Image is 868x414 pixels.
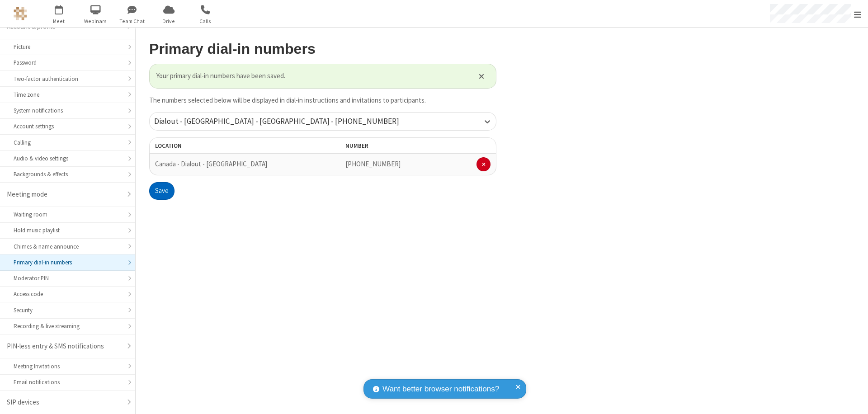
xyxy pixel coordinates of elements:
span: Drive [152,17,186,25]
div: Moderator PIN [14,274,122,282]
div: Account settings [14,122,122,131]
div: Backgrounds & effects [14,170,122,179]
div: Security [14,306,122,315]
div: Primary dial-in numbers [14,258,122,267]
div: Audio & video settings [14,154,122,163]
div: Email notifications [14,378,122,386]
div: Calling [14,138,122,147]
div: Picture [14,42,122,51]
span: Team Chat [115,17,149,25]
div: Waiting room [14,210,122,219]
span: Calls [189,17,222,25]
th: Number [340,137,496,154]
div: Access code [14,290,122,298]
span: Webinars [79,17,113,25]
div: Two-factor authentication [14,75,122,83]
th: Location [149,137,288,154]
button: Save [149,182,175,200]
div: Recording & live streaming [14,322,122,330]
span: Your primary dial-in numbers have been saved. [156,71,467,81]
div: Password [14,58,122,67]
div: Time zone [14,90,122,99]
div: Meeting mode [7,189,122,200]
h2: Primary dial-in numbers [149,41,496,57]
div: Hold music playlist [14,226,122,235]
div: Meeting Invitations [14,362,122,371]
div: PIN-less entry & SMS notifications [7,341,122,352]
span: Dialout - [GEOGRAPHIC_DATA] - [GEOGRAPHIC_DATA] - [PHONE_NUMBER] [154,116,399,126]
div: System notifications [14,106,122,115]
div: Chimes & name announce [14,242,122,251]
img: QA Selenium DO NOT DELETE OR CHANGE [14,7,27,20]
p: The numbers selected below will be displayed in dial-in instructions and invitations to participa... [149,95,496,106]
span: [PHONE_NUMBER] [345,160,401,168]
button: Close alert [474,69,489,83]
span: Want better browser notifications? [382,383,499,395]
div: SIP devices [7,397,122,408]
td: Canada - Dialout - [GEOGRAPHIC_DATA] [149,154,288,175]
span: Meet [42,17,76,25]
